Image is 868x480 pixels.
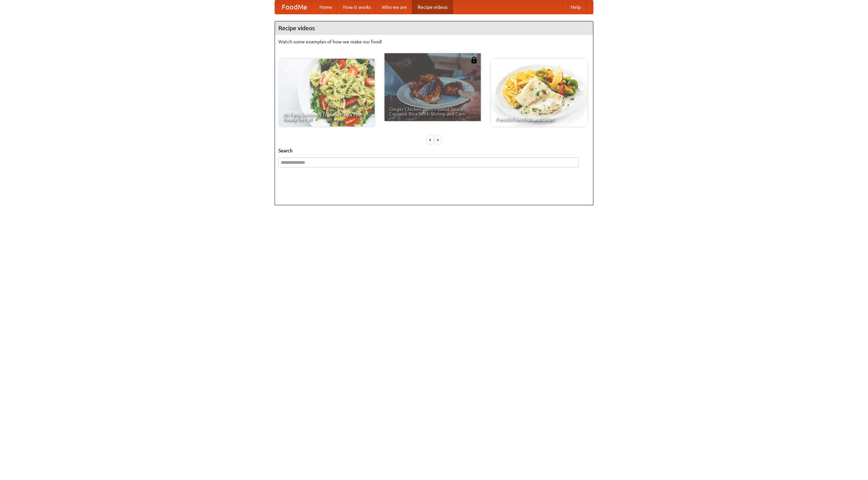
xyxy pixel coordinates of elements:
[278,147,590,154] h5: Search
[278,38,590,45] p: Watch some examples of how we make our food!
[283,112,370,122] span: An Easy, Summery Tomato Pasta That's Ready for Fall
[427,135,433,144] div: «
[471,57,477,63] img: 483408.png
[338,0,376,14] a: How it works
[412,0,453,14] a: Recipe videos
[314,0,338,14] a: Home
[435,135,441,144] div: »
[376,0,412,14] a: Who we are
[491,59,587,127] a: French Fries Fish and Chips
[275,0,314,14] a: FoodMe
[278,59,375,127] a: An Easy, Summery Tomato Pasta That's Ready for Fall
[565,0,586,14] a: Help
[275,21,593,35] h4: Recipe videos
[496,117,583,122] span: French Fries Fish and Chips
